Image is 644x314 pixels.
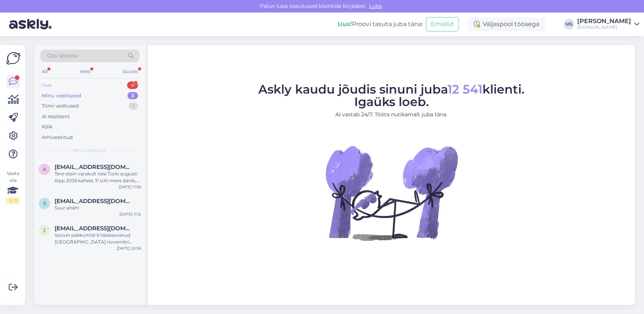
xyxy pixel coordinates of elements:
[43,228,46,233] span: j
[55,164,134,170] span: adomaitismerlin@gmail.com
[55,225,134,232] span: jaano.magi@gmail.com
[468,17,545,31] div: Väljaspool tööaega
[43,200,46,206] span: s
[42,102,79,110] div: Tiimi vestlused
[564,19,574,30] div: MS
[55,232,141,245] div: Soovin pakkumist 6 täiskasvanud [GEOGRAPHIC_DATA] novembri [PERSON_NAME]-detsembri algus. 5* kõik...
[338,20,352,28] b: Uus!
[55,205,141,211] div: Suur aitäh!
[258,111,525,119] p: AI vastab 24/7. Tööta nutikamalt juba täna.
[43,166,46,172] span: a
[129,102,138,110] div: 1
[6,170,20,204] div: Vaata siia
[40,67,49,77] div: All
[79,67,92,77] div: Web
[47,52,77,60] span: Otsi kliente
[258,82,525,109] span: Askly kaudu jõudis sinuni juba klienti. Igaüks loeb.
[42,134,73,141] div: Arhiveeritud
[367,3,384,9] span: Luba
[127,92,138,100] div: 3
[6,197,20,204] div: 2 / 3
[323,125,460,261] img: No Chat active
[117,245,141,251] div: [DATE] 20:56
[577,24,631,30] div: [DOMAIN_NAME]
[119,184,141,190] div: [DATE] 11:56
[42,123,53,131] div: Kõik
[42,113,70,120] div: AI Assistent
[55,170,141,184] div: Tere otsin varakult reisi Türki augusti lõpp 2026 kahele, 5' UAI mere ääres, lennujaamast mitte l...
[73,147,107,154] span: Minu vestlused
[6,51,20,66] img: Askly Logo
[127,81,138,89] div: 4
[338,20,423,29] div: Proovi tasuta juba täna:
[121,67,140,77] div: Socials
[42,92,81,100] div: Minu vestlused
[119,211,141,217] div: [DATE] 11:12
[55,198,134,205] span: stella.burtseva@gmail.com
[426,17,459,31] button: Emailid
[42,81,51,89] div: Uus
[577,18,639,30] a: [PERSON_NAME][DOMAIN_NAME]
[577,18,631,24] div: [PERSON_NAME]
[448,82,482,97] span: 12 541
